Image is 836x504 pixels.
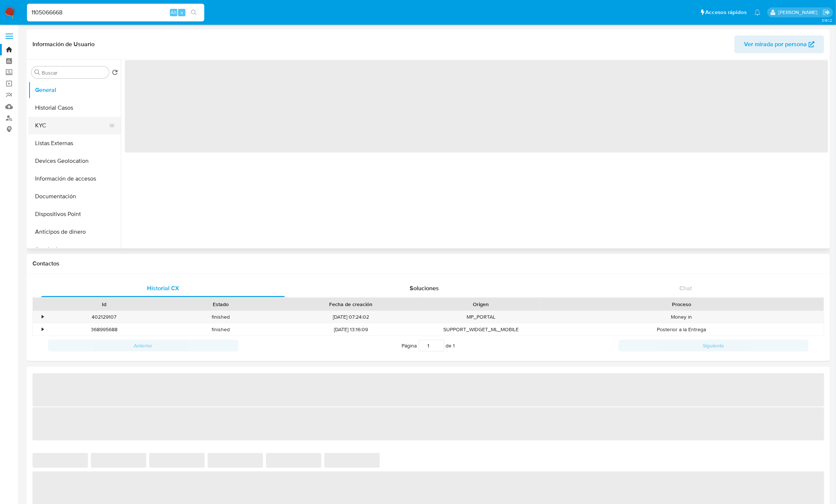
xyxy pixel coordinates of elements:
[266,453,321,468] span: ‌
[163,323,279,336] div: finished
[33,41,95,48] h1: Información de Usuario
[28,117,115,134] button: KYC
[33,260,824,267] h1: Contactos
[181,9,183,16] span: s
[147,284,179,292] span: Historial CX
[42,326,44,333] div: •
[734,35,824,53] button: Ver mirada por persona
[34,69,40,75] button: Buscar
[91,453,146,468] span: ‌
[28,188,121,205] button: Documentación
[28,241,121,258] button: Aprobadores
[28,81,121,99] button: General
[163,311,279,323] div: finished
[402,340,455,352] span: Página de
[423,311,539,323] div: MP_PORTAL
[42,69,106,76] input: Buscar
[42,313,44,320] div: •
[539,311,824,323] div: Money in
[744,35,807,53] span: Ver mirada por persona
[279,323,423,336] div: [DATE] 13:16:09
[28,205,121,223] button: Dispositivos Point
[754,9,761,16] a: Notificaciones
[410,284,439,292] span: Soluciones
[186,7,201,18] button: search-icon
[539,323,824,336] div: Posterior a la Entrega
[823,8,830,16] a: Salir
[28,170,121,188] button: Información de accesos
[28,99,121,117] button: Historial Casos
[48,340,238,352] button: Anterior
[679,284,692,292] span: Chat
[706,8,747,16] span: Accesos rápidos
[46,323,163,336] div: 368995688
[33,373,824,407] span: ‌
[33,453,88,468] span: ‌
[778,9,820,16] p: yael.arizperojo@mercadolibre.com.mx
[284,301,417,308] div: Fecha de creación
[545,301,819,308] div: Proceso
[279,311,423,323] div: [DATE] 07:24:02
[27,8,204,17] input: Buscar usuario o caso...
[453,342,455,349] span: 1
[112,69,118,78] button: Volver al orden por defecto
[125,60,828,152] span: ‌
[51,301,157,308] div: Id
[28,152,121,170] button: Devices Geolocation
[618,340,809,352] button: Siguiente
[171,9,177,16] span: Alt
[423,323,539,336] div: SUPPORT_WIDGET_ML_MOBILE
[324,453,380,468] span: ‌
[428,301,534,308] div: Origen
[208,453,263,468] span: ‌
[168,301,274,308] div: Estado
[149,453,205,468] span: ‌
[46,311,163,323] div: 402129107
[33,407,824,440] span: ‌
[28,223,121,241] button: Anticipos de dinero
[28,134,121,152] button: Listas Externas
